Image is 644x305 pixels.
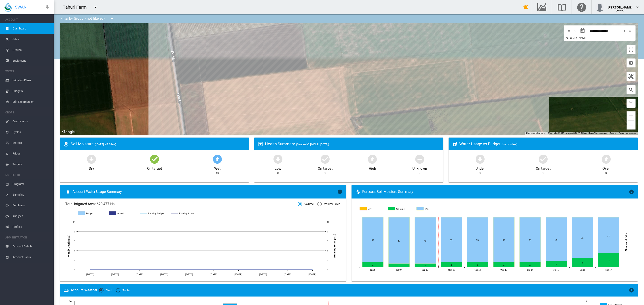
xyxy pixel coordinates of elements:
a: Report a map error [619,132,636,134]
circle: Running Actual 8 Jun 0 [89,269,91,271]
div: 0 [372,171,373,175]
tspan: [DATE] [284,273,292,276]
md-icon: icon-information [337,189,343,194]
md-icon: icon-weather-cloudy [64,288,69,293]
img: SWAN-Landscape-Logo-Colour-drop.png [4,2,12,12]
div: On target [147,164,162,171]
g: On target Aug 10, 2025 3 [415,264,436,267]
circle: Running Actual 27 Jul 0 [262,269,264,271]
g: On target Aug 17, 2025 12 [598,253,619,267]
img: profile.jpg [595,3,604,12]
span: Dashboard [13,23,50,34]
span: Prices [13,148,50,159]
div: 0 [277,171,279,175]
circle: Running Actual 20 Jul 0 [237,269,239,271]
md-icon: icon-menu-down [109,16,115,21]
tspan: [DATE] [86,273,94,276]
g: On target Aug 13, 2025 4 [493,262,514,267]
md-icon: icon-map-marker-radius [64,141,69,147]
md-icon: icon-arrow-up-bold-circle [212,154,223,164]
span: Sentinel-2 | NDMI [566,37,585,40]
md-icon: icon-thermometer-lines [355,189,360,194]
md-icon: icon-chevron-double-left [567,28,572,33]
span: Metrics [13,138,50,148]
g: On target Aug 09, 2025 3 [388,264,409,267]
span: ACCOUNT [5,16,50,23]
g: Dry [360,207,385,211]
g: On target Aug 08, 2025 4 [362,262,383,267]
span: SWAN [15,4,27,10]
button: icon-select-all [627,99,636,108]
circle: Running Actual 3 Aug 0 [287,269,288,271]
div: 40 [216,171,219,175]
tspan: [DATE] [111,273,119,276]
span: ([DATE], 43 Sites) [95,143,116,146]
button: icon-chevron-left [572,28,578,33]
div: Under [475,164,485,171]
div: On target [536,164,551,171]
g: Wet Aug 16, 2025 35 [572,217,593,258]
button: icon-chevron-double-left [566,28,572,33]
md-icon: icon-bell-ring [523,4,529,10]
g: Wet [417,207,443,211]
md-icon: icon-chevron-down [635,4,640,10]
md-icon: icon-select-all [628,100,634,106]
button: icon-magnify [627,85,636,94]
tspan: Sun 10 [422,269,428,271]
div: Filter by Group: - not filtered - [57,14,118,23]
span: Cycles [13,127,50,138]
md-icon: icon-menu-down [93,4,98,10]
tspan: 20 [69,300,72,303]
md-icon: icon-heart-box-outline [258,141,263,147]
span: Sampling [13,189,50,200]
circle: Running Actual 22 Jun 0 [139,269,140,271]
span: ADMINISTRATION [5,234,50,241]
span: Irrigation Plans [13,75,50,86]
button: icon-chevron-double-right [627,28,633,33]
div: [PERSON_NAME] [608,3,632,8]
div: Unknown [412,164,427,171]
md-icon: icon-checkbox-marked-circle [538,154,549,164]
tspan: 8 [74,230,75,233]
div: Soil Moisture [71,141,245,147]
span: NUTRIENTS [5,171,50,179]
div: Tahuri Farm [63,4,91,10]
g: On target Aug 12, 2025 4 [467,262,488,267]
md-icon: Search the knowledge base [556,4,567,10]
a: Terms [610,132,616,134]
div: On target [318,164,333,171]
button: icon-cog [627,58,636,67]
tspan: 10 [327,221,329,223]
g: Budget [78,211,105,215]
md-icon: icon-cup-water [452,141,458,147]
span: (Sentinel-2 | NDMI, [DATE]) [296,143,329,146]
tspan: Sat 09 [396,269,402,271]
button: icon-menu-down [108,14,117,23]
md-radio-button: Table [116,288,129,292]
button: icon-menu-down [91,3,100,12]
tspan: 2 [327,259,328,262]
tspan: Wed 13 [500,269,507,271]
md-icon: Click here for help [576,4,587,10]
tspan: 4 [74,249,75,252]
div: 3 [154,171,155,175]
div: High [369,164,376,171]
circle: Running Actual 15 Jun 0 [114,269,116,271]
md-icon: icon-chevron-double-right [628,28,633,33]
tspan: [DATE] [309,273,316,276]
md-icon: icon-information [629,189,634,194]
div: 0 [419,171,420,175]
tspan: Fri 15 [553,269,559,271]
span: Programs [13,179,50,189]
tspan: 10 [73,221,75,223]
button: Zoom out [627,121,636,130]
span: Fertilisers [13,200,50,211]
div: Over [602,164,610,171]
span: Groups [13,45,50,55]
span: Total Irrigated Area: 629.477 Ha [65,202,298,207]
md-icon: icon-magnify [628,87,634,92]
div: Water Usage vs Budget [459,141,634,147]
span: Sites [13,34,50,45]
div: 0 [542,171,544,175]
g: On target Aug 15, 2025 5 [546,261,567,267]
